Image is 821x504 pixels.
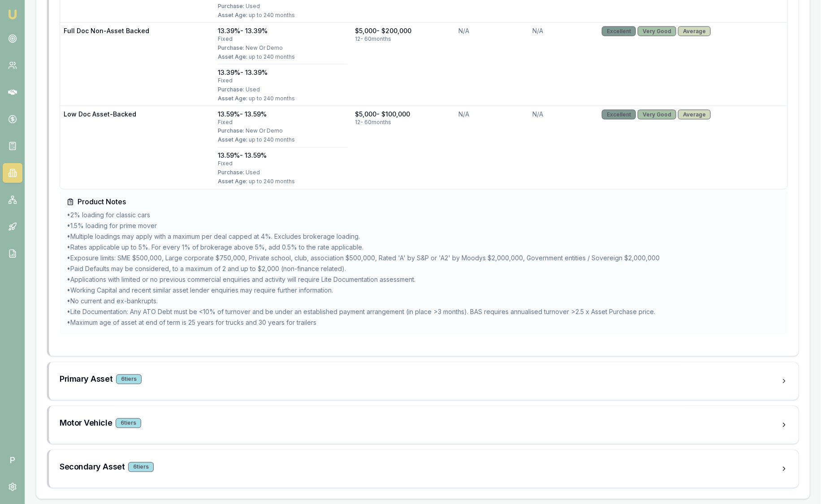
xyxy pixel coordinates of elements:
div: Average [678,110,711,120]
div: 6 tier s [116,418,141,428]
li: • Working Capital and recent similar asset lender enquiries may require further information. [67,286,781,295]
span: Asset Age: [218,137,247,143]
span: Purchase: [218,44,244,51]
span: N/A [532,27,543,34]
h3: Secondary Asset [60,461,125,474]
li: • No current and ex-bankrupts. [67,297,781,306]
li: • Rates applicable up to 5%. For every 1% of brokerage above 5%, add 0.5% to the rate applicable. [67,243,781,252]
div: Very Good [638,110,676,120]
li: • Multiple loadings may apply with a maximum per deal capped at 4%. Excludes brokerage loading. [67,233,781,241]
li: • Exposure limits: SME $500,000, Large corporate $750,000, Private school, club, association $500... [67,254,781,263]
div: Excellent [602,26,636,36]
li: • Lite Documentation: Any ATO Debt must be <10% of turnover and be under an established payment a... [67,308,781,317]
div: up to 240 months [218,137,348,144]
span: Asset Age: [218,53,247,60]
h3: Motor Vehicle [60,417,112,430]
h4: Product Notes [67,197,781,207]
li: • Applications with limited or no previous commercial enquiries and activity will require Lite Do... [67,276,781,284]
div: fixed [218,119,348,126]
div: 13.59% - 13.59% [218,151,348,160]
li: • Paid Defaults may be considered, to a maximum of 2 and up to $2,000 (non-finance related). [67,265,781,274]
div: fixed [218,35,348,43]
div: Full Doc Non-Asset Backed [64,26,211,35]
li: • Maximum age of asset at end of term is 25 years for trucks and 30 years for trailers [67,319,781,327]
div: 13.59% - 13.59% [218,110,348,119]
div: Low Doc Asset-Backed [64,110,211,119]
div: Very Good [638,26,676,36]
div: fixed [218,160,348,168]
span: Asset Age: [218,178,247,185]
span: Purchase: [218,86,244,93]
li: • 2% loading for classic cars [67,211,781,220]
div: $5,000 - $100,000 [355,110,451,119]
span: Asset Age: [218,12,247,18]
div: 13.39% - 13.39% [218,26,348,35]
span: Asset Age: [218,95,247,102]
span: N/A [459,110,470,118]
div: New Or Demo [218,128,348,135]
img: emu-icon-u.png [7,9,18,20]
div: up to 240 months [218,95,348,102]
div: up to 240 months [218,53,348,60]
div: Average [678,26,711,36]
span: P [3,450,22,470]
div: Used [218,169,348,177]
span: Purchase: [218,3,244,9]
div: 12 - 60 months [355,35,451,43]
div: Used [218,86,348,93]
div: New Or Demo [218,44,348,52]
div: fixed [218,77,348,84]
div: 6 tier s [116,375,142,384]
div: 13.39% - 13.39% [218,68,348,77]
div: up to 240 months [218,178,348,185]
span: N/A [459,27,470,34]
div: $5,000 - $200,000 [355,26,451,35]
div: 12 - 60 months [355,119,451,126]
div: 6 tier s [128,462,154,472]
span: Purchase: [218,169,244,176]
div: Used [218,3,348,10]
div: Excellent [602,110,636,120]
span: N/A [532,110,543,118]
h3: Primary Asset [60,373,112,386]
li: • 1.5% loading for prime mover [67,222,781,231]
span: Purchase: [218,128,244,134]
div: up to 240 months [218,12,348,19]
